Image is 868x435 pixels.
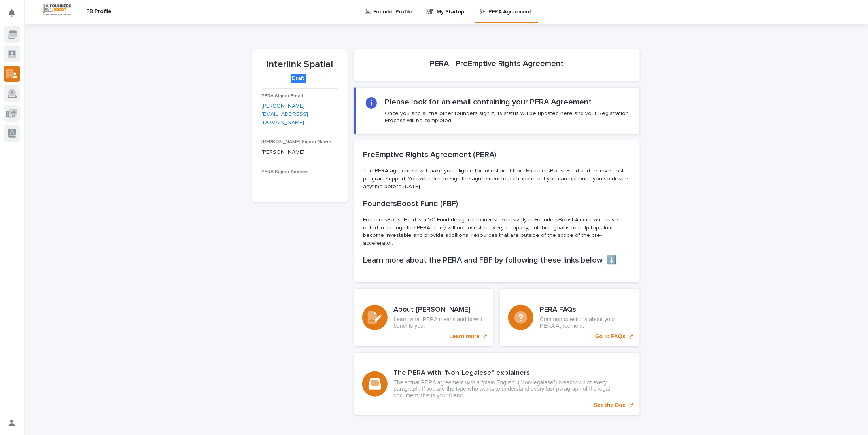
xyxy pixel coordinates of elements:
[42,2,72,17] img: Workspace Logo
[540,316,632,329] p: Common questions about your PERA Agreement.
[262,170,309,174] span: PERA Signer Address
[363,151,497,159] strong: PreEmptive Rights Agreement (PERA)
[394,369,632,378] h3: The PERA with "Non-Legalese" explainers
[540,306,632,314] h3: PERA FAQs
[363,200,458,208] strong: FoundersBoost Fund (FBF)
[262,178,338,186] p: -
[385,110,630,124] p: Once you and all the other founders sign it, its status will be updated here and your Registratio...
[363,167,630,191] p: The PERA agreement will make you eligible for investment from FoundersBoost Fund and receive post...
[385,97,592,107] h2: Please look for an email containing your PERA Agreement
[430,59,564,68] h2: PERA - PreEmptive Rights Agreement
[449,333,479,340] p: Learn more
[262,148,338,157] p: [PERSON_NAME]
[394,379,632,399] p: The actual PERA agreement with a “plain English” (”non-legalese”) breakdown of every paragraph. I...
[354,289,494,346] a: Learn more
[262,94,303,98] span: PERA Signer Email
[10,9,20,22] div: Notifications
[394,316,486,329] p: Learn what PERA means and how it benefits you.
[363,216,630,248] p: FoundersBoost Fund is a VC Fund designed to invest exclusively in FoundersBoost Alumni who have o...
[86,8,112,15] h2: FB Profile
[363,256,617,264] strong: Learn more about the PERA and FBF by following these links below ⬇️
[262,59,338,70] p: Interlink Spatial
[354,353,640,415] a: See the Doc
[291,74,306,83] div: Draft
[4,5,20,21] button: Notifications
[595,333,626,340] p: Go to FAQs
[394,306,486,314] h3: About [PERSON_NAME]
[594,402,626,409] p: See the Doc
[262,140,332,144] span: [PERSON_NAME] Signer Name
[500,289,640,346] a: Go to FAQs
[262,103,308,125] a: [PERSON_NAME][EMAIL_ADDRESS][DOMAIN_NAME]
